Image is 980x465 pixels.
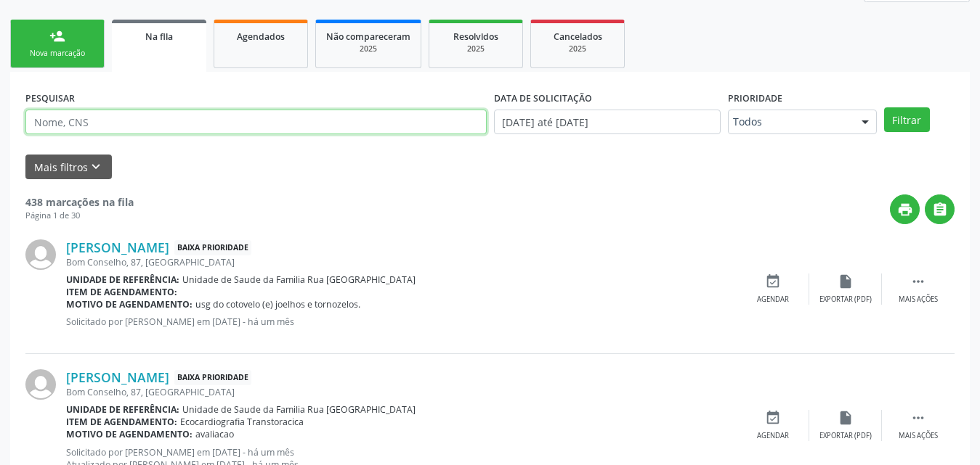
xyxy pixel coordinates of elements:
div: Página 1 de 30 [25,210,134,222]
button: print [890,194,920,224]
i: insert_drive_file [838,410,854,426]
input: Selecione um intervalo [494,110,721,134]
i: keyboard_arrow_down [88,159,104,175]
img: img [25,369,56,400]
b: Item de agendamento: [66,416,177,428]
span: Todos [733,115,847,129]
span: Agendados [237,30,285,43]
div: Nova marcação [21,48,94,59]
span: Ecocardiografia Transtoracica [180,416,304,428]
label: PESQUISAR [25,87,75,110]
div: Exportar (PDF) [819,295,872,305]
span: Não compareceram [326,30,410,43]
span: Cancelados [554,30,602,43]
label: DATA DE SOLICITAÇÃO [494,87,592,110]
i: event_available [765,273,781,289]
strong: 438 marcações na fila [25,195,134,209]
b: Item de agendamento: [66,286,177,298]
b: Unidade de referência: [66,273,179,286]
i:  [932,202,948,218]
i:  [910,273,926,289]
div: person_add [49,28,65,44]
i: event_available [765,410,781,426]
b: Motivo de agendamento: [66,298,193,310]
div: Agendar [757,431,789,441]
i: print [897,202,913,218]
span: Baixa Prioridade [174,240,251,255]
span: Unidade de Saude da Familia Rua [GEOGRAPHIC_DATA] [182,273,416,286]
div: Agendar [757,295,789,305]
span: Baixa Prioridade [174,370,251,385]
div: Mais ações [899,295,938,305]
i: insert_drive_file [838,273,854,289]
button: Filtrar [884,107,930,132]
b: Unidade de referência: [66,403,179,416]
div: Exportar (PDF) [819,431,872,441]
span: Na fila [145,30,173,43]
span: avaliacao [195,428,234,440]
span: usg do cotovelo (e) joelhos e tornozelos. [195,298,360,310]
img: img [25,239,56,270]
b: Motivo de agendamento: [66,428,193,440]
div: 2025 [326,44,410,54]
div: Mais ações [899,431,938,441]
label: Prioridade [728,87,782,110]
i:  [910,410,926,426]
div: 2025 [440,44,512,54]
div: 2025 [541,44,614,54]
p: Solicitado por [PERSON_NAME] em [DATE] - há um mês [66,316,737,328]
div: Bom Conselho, 87, [GEOGRAPHIC_DATA] [66,256,737,268]
a: [PERSON_NAME] [66,369,169,385]
div: Bom Conselho, 87, [GEOGRAPHIC_DATA] [66,386,737,398]
input: Nome, CNS [25,110,487,134]
button:  [925,194,955,224]
a: [PERSON_NAME] [66,239,169,255]
button: Mais filtroskeyboard_arrow_down [25,155,112,180]
span: Resolvidos [453,30,498,43]
span: Unidade de Saude da Familia Rua [GEOGRAPHIC_DATA] [182,403,416,416]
